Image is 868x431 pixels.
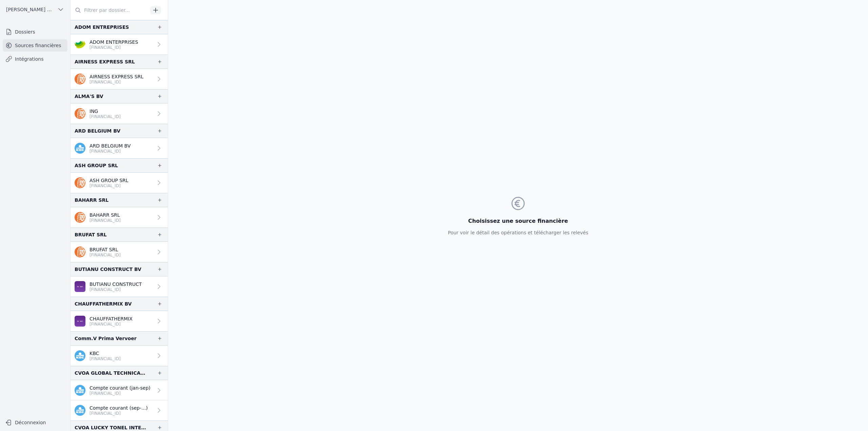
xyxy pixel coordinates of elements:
p: ASH GROUP SRL [90,177,129,184]
p: [FINANCIAL_ID] [90,45,138,50]
p: [FINANCIAL_ID] [90,287,142,292]
img: crelan.png [75,39,85,50]
p: BAHARR SRL [90,212,121,218]
img: kbc.png [75,143,85,154]
span: [PERSON_NAME] ET PARTNERS SRL [6,6,55,13]
p: [FINANCIAL_ID] [90,218,121,223]
img: kbc.png [75,385,85,396]
p: Pour voir le détail des opérations et télécharger les relevés [448,229,588,236]
p: BRUFAT SRL [90,246,121,253]
h3: Choisissez une source financière [448,217,588,225]
img: ing.png [75,212,85,223]
a: CHAUFFATHERMIX [FINANCIAL_ID] [71,311,168,331]
a: BUTIANU CONSTRUCT [FINANCIAL_ID] [71,276,168,297]
button: [PERSON_NAME] ET PARTNERS SRL [3,4,67,15]
p: Compte courant (sep-...) [90,405,148,411]
img: BEOBANK_CTBKBEBX.png [75,316,85,327]
div: ASH GROUP SRL [75,161,118,170]
a: Dossiers [3,26,67,38]
button: Déconnexion [3,417,67,428]
img: ing.png [75,177,85,188]
a: AIRNESS EXPRESS SRL [FINANCIAL_ID] [71,69,168,89]
p: [FINANCIAL_ID] [90,356,121,361]
div: ADOM ENTREPRISES [75,23,129,31]
div: BUTIANU CONSTRUCT BV [75,265,141,273]
div: AIRNESS EXPRESS SRL [75,58,135,66]
div: ARD BELGIUM BV [75,127,120,135]
p: [FINANCIAL_ID] [90,252,121,258]
a: BAHARR SRL [FINANCIAL_ID] [71,207,168,228]
img: ing.png [75,74,85,84]
a: Compte courant (jan-sep) [FINANCIAL_ID] [71,380,168,400]
a: ASH GROUP SRL [FINANCIAL_ID] [71,173,168,193]
div: Comm.V Prima Vervoer [75,334,137,342]
p: [FINANCIAL_ID] [90,321,133,327]
a: Intégrations [3,53,67,65]
p: AIRNESS EXPRESS SRL [90,73,143,80]
p: [FINANCIAL_ID] [90,79,143,85]
a: ADOM ENTERPRISES [FINANCIAL_ID] [71,34,168,55]
a: Compte courant (sep-...) [FINANCIAL_ID] [71,400,168,420]
p: KBC [90,350,121,357]
div: BRUFAT SRL [75,231,107,239]
input: Filtrer par dossier... [71,4,148,16]
p: [FINANCIAL_ID] [90,183,129,189]
a: BRUFAT SRL [FINANCIAL_ID] [71,242,168,262]
img: kbc.png [75,350,85,361]
p: [FINANCIAL_ID] [90,411,148,416]
img: ing.png [75,108,85,119]
div: ALMA'S BV [75,92,103,100]
a: ING [FINANCIAL_ID] [71,103,168,124]
p: CHAUFFATHERMIX [90,315,133,322]
a: Sources financières [3,39,67,52]
p: ADOM ENTERPRISES [90,39,138,45]
div: BAHARR SRL [75,196,108,204]
div: CVOA GLOBAL TECHNICAL SERVICES COMPANY [75,369,146,377]
img: kbc.png [75,405,85,416]
div: CHAUFFATHERMIX BV [75,300,132,308]
p: ING [90,108,121,115]
img: BEOBANK_CTBKBEBX.png [75,281,85,292]
p: [FINANCIAL_ID] [90,114,121,119]
img: ing.png [75,247,85,257]
a: KBC [FINANCIAL_ID] [71,346,168,366]
p: Compte courant (jan-sep) [90,385,151,391]
a: ARD BELGIUM BV [FINANCIAL_ID] [71,138,168,158]
p: BUTIANU CONSTRUCT [90,281,142,288]
p: [FINANCIAL_ID] [90,149,131,154]
p: ARD BELGIUM BV [90,142,131,149]
p: [FINANCIAL_ID] [90,391,151,396]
